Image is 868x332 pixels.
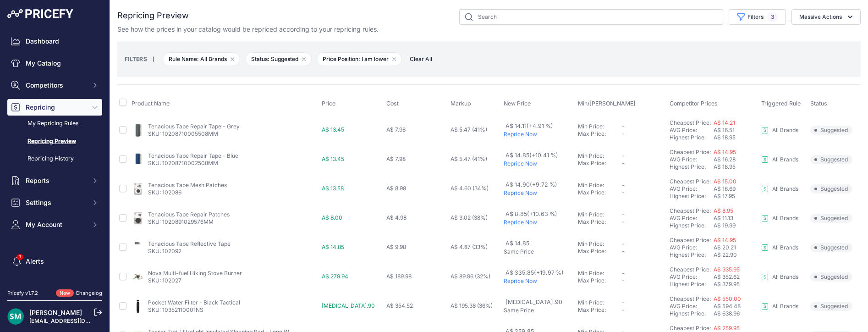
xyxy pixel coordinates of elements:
[245,52,312,66] span: Status: Suggested
[714,185,758,193] div: A$ 16.69
[622,123,625,130] span: -
[761,215,798,222] a: All Brands
[772,127,798,134] p: All Brands
[132,100,170,107] span: Product Name
[322,273,348,280] span: A$ 279.94
[148,277,181,284] a: SKU: 102027
[322,302,375,309] span: [MEDICAL_DATA].90
[810,184,852,194] span: Suggested
[386,273,412,280] span: A$ 189.98
[322,214,342,221] span: A$ 8.00
[670,134,706,141] a: Highest Price:
[527,210,557,217] span: (+10.63 %)
[622,189,625,196] span: -
[450,302,493,309] span: A$ 195.38 (36%)
[450,155,487,162] span: A$ 5.47 (41%)
[505,269,564,276] span: A$ 335.85
[504,189,574,197] p: Reprice Now
[148,189,181,196] a: SKU: 102086
[810,272,852,282] span: Suggested
[670,251,706,258] a: Highest Price:
[761,127,798,134] a: All Brands
[405,55,437,64] button: Clear All
[578,100,636,107] span: Min/[PERSON_NAME]
[7,289,38,297] div: Pricefy v1.7.2
[714,134,736,141] span: A$ 18.95
[505,181,557,188] span: A$ 14.90
[714,178,736,185] a: A$ 15.00
[147,56,159,62] small: |
[148,218,214,225] a: SKU: 1020891029576MM
[714,163,736,170] span: A$ 18.95
[670,185,714,193] div: AVG Price:
[29,317,125,324] a: [EMAIL_ADDRESS][DOMAIN_NAME]
[578,160,622,167] div: Max Price:
[622,218,625,225] span: -
[767,12,778,22] span: 3
[7,99,102,116] button: Repricing
[386,243,406,250] span: A$ 9.98
[148,306,203,313] a: SKU: 10352110001NS
[504,131,574,138] p: Reprice Now
[386,185,406,192] span: A$ 8.98
[670,295,711,302] a: Cheapest Price:
[450,214,488,221] span: A$ 3.02 (38%)
[148,299,240,306] a: Pocket Water Filter - Black Tactical
[26,103,86,112] span: Repricing
[714,127,758,134] div: A$ 16.51
[530,181,557,188] span: (+9.72 %)
[622,130,625,137] span: -
[670,163,706,170] a: Highest Price:
[26,81,86,90] span: Competitors
[578,123,622,130] div: Min Price:
[505,299,562,305] span: [MEDICAL_DATA].90
[29,309,82,316] a: [PERSON_NAME]
[622,182,625,188] span: -
[148,240,231,247] a: Tenacious Tape Reflective Tape
[450,185,489,192] span: A$ 4.60 (34%)
[578,189,622,196] div: Max Price:
[810,302,852,311] span: Suggested
[504,248,574,255] p: Same Price
[125,55,147,62] small: FILTERS
[670,100,718,107] span: Competitor Prices
[670,119,711,126] a: Cheapest Price:
[578,248,622,255] div: Max Price:
[729,9,786,25] button: Filters3
[714,325,740,332] a: A$ 259.95
[7,33,102,304] nav: Sidebar
[148,130,218,137] a: SKU: 10208710005508MM
[714,266,740,273] a: A$ 335.95
[322,126,344,133] span: A$ 13.45
[7,253,102,270] a: Alerts
[761,156,798,163] a: All Brands
[714,149,736,155] a: A$ 14.95
[622,299,625,306] span: -
[714,310,740,317] span: A$ 638.96
[505,122,553,129] span: A$ 14.11
[670,215,714,222] div: AVG Price:
[622,306,625,313] span: -
[504,219,574,226] p: Reprice Now
[714,295,741,302] a: A$ 550.00
[148,160,218,166] a: SKU: 10208710002508MM
[7,116,102,132] a: My Repricing Rules
[670,273,714,281] div: AVG Price:
[670,310,706,317] a: Highest Price:
[578,211,622,218] div: Min Price:
[26,220,86,229] span: My Account
[670,237,711,243] a: Cheapest Price:
[505,210,557,217] span: A$ 8.85
[714,273,758,281] div: A$ 352.62
[714,237,736,243] a: A$ 14.95
[163,52,240,66] span: Rule Name: All Brands
[450,100,471,107] span: Markup
[504,277,574,285] p: Reprice Now
[7,55,102,72] a: My Catalog
[810,214,852,223] span: Suggested
[7,133,102,149] a: Repricing Preview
